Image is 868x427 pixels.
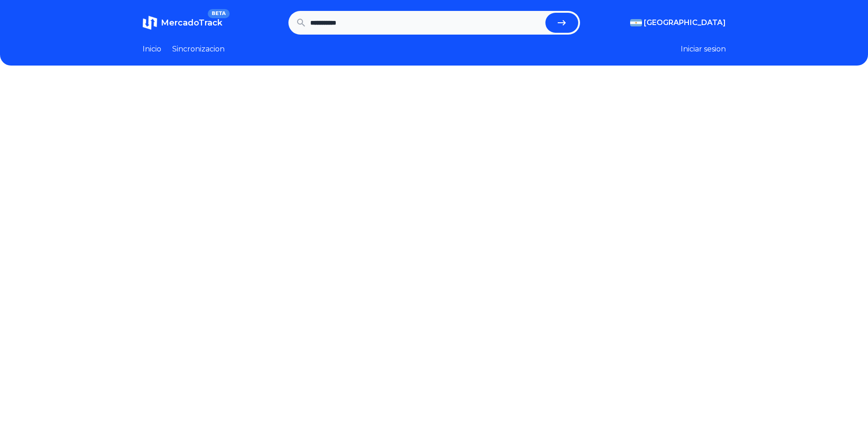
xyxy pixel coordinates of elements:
[161,18,222,28] span: MercadoTrack
[630,19,642,26] img: Argentina
[644,17,726,28] span: [GEOGRAPHIC_DATA]
[143,15,222,30] a: MercadoTrackBETA
[630,17,726,28] button: [GEOGRAPHIC_DATA]
[208,9,229,18] span: BETA
[172,44,225,55] a: Sincronizacion
[681,44,726,55] button: Iniciar sesion
[143,15,157,30] img: MercadoTrack
[143,44,161,55] a: Inicio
